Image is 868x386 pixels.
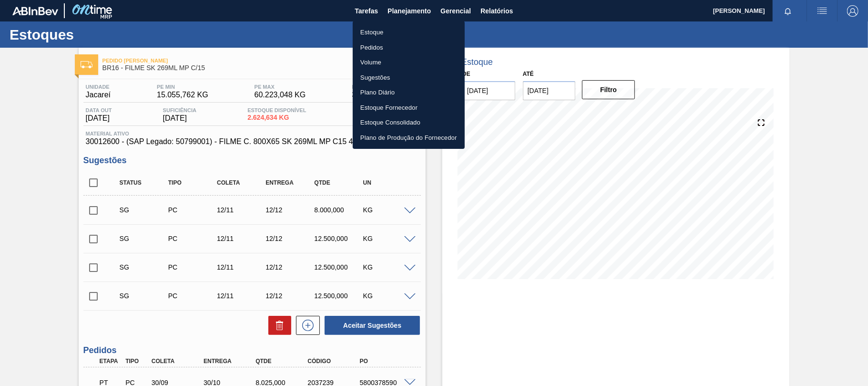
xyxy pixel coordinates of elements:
[353,55,465,70] a: Volume
[353,115,465,130] a: Estoque Consolidado
[353,100,465,115] a: Estoque Fornecedor
[353,85,465,100] a: Plano Diário
[353,40,465,55] a: Pedidos
[353,25,465,40] a: Estoque
[353,130,465,146] a: Plano de Produção do Fornecedor
[353,70,465,85] a: Sugestões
